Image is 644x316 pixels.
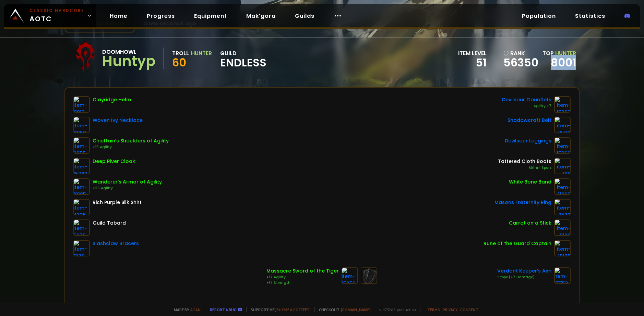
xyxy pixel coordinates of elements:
a: Buy me a coffee [276,307,310,312]
div: White Bone Band [509,178,551,186]
img: item-11862 [554,178,571,195]
div: Masons Fraternity Ring [494,199,551,206]
a: [DOMAIN_NAME] [341,307,371,312]
a: Guilds [289,9,320,23]
div: Armor [455,302,472,311]
img: item-15062 [554,137,571,154]
div: Slashclaw Bracers [93,240,139,247]
div: Attack Power [330,302,367,311]
div: item level [458,49,487,58]
span: Made by [170,307,201,312]
img: item-15789 [73,158,90,174]
a: Consent [460,307,478,312]
div: Chieftain's Shoulders of Agility [93,137,169,144]
div: rank [503,49,538,58]
div: Agility +7 [502,103,551,109]
span: Checkout [314,307,371,312]
img: item-4335 [73,199,90,215]
div: Hunter [191,49,212,58]
img: item-13211 [73,240,90,256]
img: item-9955 [73,137,90,154]
div: Rune of the Guard Captain [484,240,551,247]
a: Report a bug [210,307,237,312]
div: Guild Tabard [93,219,126,227]
img: item-19120 [554,240,571,256]
div: 668 [428,302,438,311]
span: Hunter [555,49,576,57]
img: item-15256 [342,267,358,284]
a: Classic HardcoreAOTC [4,4,96,27]
div: +17 Agility [266,275,339,280]
img: item-11913 [73,96,90,113]
div: Top [542,49,576,58]
div: +17 Strength [266,280,339,286]
a: Home [104,9,133,23]
a: 8001 [551,55,576,70]
div: +15 Agility [93,144,169,150]
img: item-16713 [554,117,571,133]
div: Deep River Cloak [93,158,135,165]
div: Scope (+7 Damage) [497,275,551,280]
a: 56350 [503,58,538,68]
img: item-19159 [73,117,90,133]
div: Verdant Keeper's Aim [497,267,551,275]
div: Mithril Spurs [498,165,551,170]
span: AOTC [29,8,84,24]
a: Statistics [570,9,611,23]
div: Woven Ivy Necklace [93,117,143,124]
img: item-9533 [554,199,571,215]
span: v. d752d5 - production [375,307,416,312]
div: Tattered Cloth Boots [498,158,551,165]
a: a fan [190,307,201,312]
img: item-17753 [554,267,571,284]
div: Huntyp [102,56,155,66]
div: Health [82,302,100,311]
img: item-10105 [73,178,90,195]
img: item-195 [554,158,571,174]
a: Privacy [443,307,457,312]
div: +26 Agility [93,186,162,191]
span: Endless [220,58,266,68]
span: 60 [172,55,186,70]
a: Equipment [189,9,232,23]
a: Progress [141,9,180,23]
div: Clayridge Helm [93,96,131,103]
div: Rich Purple Silk Shirt [93,199,142,206]
img: item-11122 [554,219,571,236]
div: Troll [172,49,189,58]
span: Support me, [246,307,310,312]
div: guild [220,49,266,68]
div: 1561 [552,302,562,311]
img: item-5976 [73,219,90,236]
div: Wanderer's Armor of Agility [93,178,162,186]
a: Mak'gora [241,9,281,23]
a: Population [516,9,561,23]
small: Classic Hardcore [29,8,84,14]
img: item-15063 [554,96,571,113]
div: 2797 [176,302,189,311]
div: 151 [307,302,314,311]
div: Doomhowl [102,48,155,56]
div: 51 [458,58,487,68]
a: Terms [427,307,440,312]
div: Devilsaur Leggings [505,137,551,144]
div: Carrot on a Stick [509,219,551,227]
div: Devilsaur Gauntlets [502,96,551,103]
div: Shadowcraft Belt [508,117,551,124]
div: Massacre Sword of the Tiger [266,267,339,275]
div: Stamina [206,302,229,311]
